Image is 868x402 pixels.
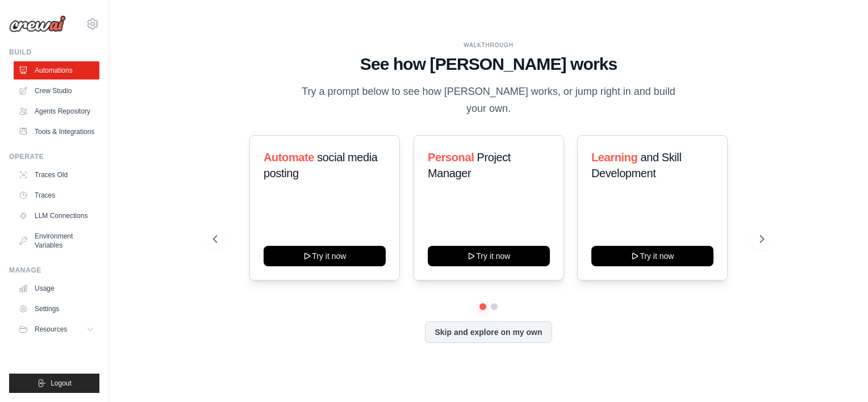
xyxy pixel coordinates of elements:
[264,151,378,179] span: social media posting
[591,151,637,164] span: Learning
[14,123,99,141] a: Tools & Integrations
[298,83,679,117] p: Try a prompt below to see how [PERSON_NAME] works, or jump right in and build your own.
[264,151,314,164] span: Automate
[14,82,99,100] a: Crew Studio
[14,320,99,338] button: Resources
[14,102,99,120] a: Agents Repository
[9,374,99,393] button: Logout
[213,54,764,74] h1: See how [PERSON_NAME] works
[811,347,868,402] iframe: Chat Widget
[428,151,511,179] span: Project Manager
[591,151,681,179] span: and Skill Development
[428,151,474,164] span: Personal
[14,227,99,254] a: Environment Variables
[428,246,550,266] button: Try it now
[9,48,99,57] div: Build
[14,207,99,225] a: LLM Connections
[51,379,72,388] span: Logout
[9,152,99,161] div: Operate
[264,246,386,266] button: Try it now
[14,300,99,318] a: Settings
[591,246,713,266] button: Try it now
[14,166,99,184] a: Traces Old
[213,41,764,49] div: WALKTHROUGH
[14,186,99,204] a: Traces
[9,15,66,32] img: Logo
[14,61,99,79] a: Automations
[425,321,552,343] button: Skip and explore on my own
[9,266,99,275] div: Manage
[35,325,67,334] span: Resources
[14,279,99,298] a: Usage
